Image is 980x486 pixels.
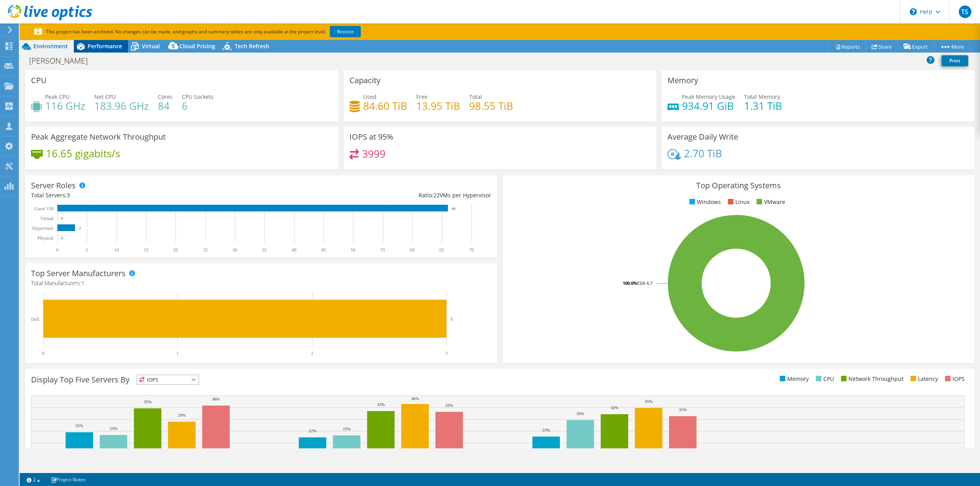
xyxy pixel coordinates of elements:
[445,351,448,356] text: 3
[261,191,491,200] div: Ratio: VMs per Hypervisor
[744,102,782,110] h4: 1.31 TiB
[450,317,453,321] text: 3
[469,247,474,253] text: 70
[144,399,152,404] text: 35%
[416,102,460,110] h4: 13.95 TiB
[212,397,220,401] text: 36%
[75,423,83,428] text: 25%
[32,226,53,231] text: Hypervisor
[351,247,355,253] text: 50
[667,133,738,141] h3: Average Daily Write
[439,247,444,253] text: 65
[411,396,419,401] text: 36%
[910,8,917,15] svg: \n
[934,40,970,53] a: More
[45,475,91,484] a: Project Notes
[79,226,81,230] text: 3
[452,207,456,211] text: 66
[321,247,326,253] text: 45
[46,149,120,158] h4: 16.65 gigabits/s
[142,42,160,50] span: Virtual
[33,42,68,50] span: Environment
[682,102,735,110] h4: 934.91 GiB
[682,93,735,100] span: Peak Memory Usage
[137,375,199,384] span: IOPS
[26,56,100,65] h1: [PERSON_NAME]
[31,133,166,141] h3: Peak Aggregate Network Throughput
[542,428,550,432] text: 23%
[839,375,903,383] li: Network Throughput
[88,42,122,50] span: Performance
[31,181,76,190] h3: Server Roles
[667,76,698,85] h3: Memory
[67,191,70,199] span: 3
[21,475,46,484] a: 2
[814,375,834,383] li: CPU
[61,217,63,220] text: 0
[380,247,385,253] text: 55
[343,426,351,431] text: 23%
[235,42,269,50] span: Tech Refresh
[31,191,261,200] div: Total Servers:
[866,40,898,53] a: Share
[687,198,721,206] li: Windows
[178,413,186,417] text: 29%
[330,26,361,37] a: Restore
[349,133,393,141] h3: IOPS at 95%
[726,198,750,206] li: Linux
[959,5,971,18] span: TS
[182,102,214,110] h4: 6
[31,279,491,288] h4: Total Manufacturers:
[311,351,313,356] text: 2
[34,27,419,36] p: This project has been archived. No changes can be made, and graphs and summary tables are only av...
[684,149,722,158] h4: 2.70 TiB
[611,405,618,410] text: 32%
[469,102,513,110] h4: 98.55 TiB
[40,216,54,221] text: Virtual
[110,426,117,431] text: 23%
[94,93,116,100] span: Net CPU
[56,247,59,253] text: 0
[433,191,440,199] span: 22
[943,375,965,383] li: IOPS
[232,247,237,253] text: 30
[309,428,316,433] text: 22%
[469,93,482,100] span: Total
[755,198,785,206] li: VMware
[61,236,63,240] text: 0
[942,55,968,66] a: Print
[45,93,69,100] span: Peak CPU
[679,407,687,412] text: 31%
[31,317,39,322] text: Dell
[576,411,584,416] text: 30%
[508,181,969,190] h3: Top Operating Systems
[909,375,938,383] li: Latency
[144,247,148,253] text: 15
[363,102,407,110] h4: 84.60 TiB
[362,149,386,158] h4: 3999
[203,247,208,253] text: 25
[744,93,780,100] span: Total Memory
[828,40,866,53] a: Reports
[37,235,53,241] text: Physical
[42,351,44,356] text: 0
[292,247,296,253] text: 40
[158,102,173,110] h4: 84
[45,102,85,110] h4: 116 GHz
[645,399,653,404] text: 35%
[778,375,809,383] li: Memory
[637,280,653,286] tspan: ESXi 6.7
[86,247,88,253] text: 5
[81,279,84,287] span: 1
[31,76,47,85] h3: CPU
[349,76,380,85] h3: Capacity
[31,269,126,278] h3: Top Server Manufacturers
[94,102,149,110] h4: 183.96 GHz
[173,247,178,253] text: 20
[898,40,934,53] a: Export
[182,93,214,100] span: CPU Sockets
[377,402,385,407] text: 33%
[179,42,215,50] span: Cloud Pricing
[363,93,377,100] span: Used
[623,280,637,286] tspan: 100.0%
